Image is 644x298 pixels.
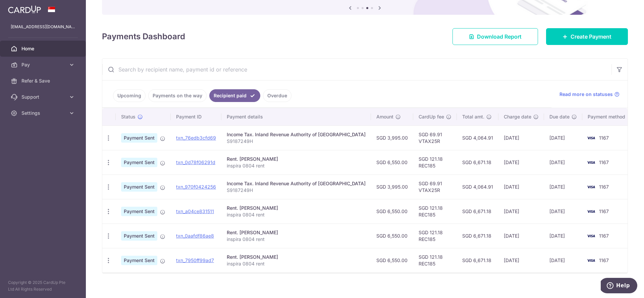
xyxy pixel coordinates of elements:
a: txn_a04ce831511 [176,208,214,214]
h4: Payments Dashboard [102,31,185,43]
td: SGD 6,671.18 [457,248,498,272]
td: [DATE] [544,175,582,199]
img: CardUp [8,5,41,13]
p: inspira 0804 rent [227,236,366,243]
td: SGD 6,671.18 [457,199,498,223]
td: SGD 69.91 VTAX25R [413,175,457,199]
a: txn_970f0424256 [176,184,216,190]
span: Create Payment [571,33,611,41]
a: Payments on the way [148,89,207,102]
iframe: Opens a widget where you can find more information [601,278,637,295]
a: Read more on statuses [559,91,620,98]
img: Bank Card [584,207,598,215]
a: Upcoming [113,89,146,102]
img: Bank Card [584,158,598,166]
span: Settings [21,110,66,116]
a: Overdue [263,89,291,102]
td: [DATE] [498,223,544,248]
td: SGD 6,671.18 [457,150,498,175]
img: Bank Card [584,256,598,264]
th: Payment method [582,108,633,126]
span: 1167 [599,208,609,214]
span: Refer & Save [21,78,66,84]
span: Due date [549,113,570,120]
div: Rent. [PERSON_NAME] [227,229,366,236]
p: [EMAIL_ADDRESS][DOMAIN_NAME] [11,23,75,30]
img: Bank Card [584,134,598,142]
span: 1167 [599,135,609,141]
td: [DATE] [498,126,544,150]
td: SGD 121.18 REC185 [413,223,457,248]
span: 1167 [599,184,609,190]
span: Amount [376,113,393,120]
span: 1167 [599,159,609,165]
span: Payment Sent [121,256,157,265]
td: [DATE] [498,150,544,175]
img: Bank Card [584,232,598,240]
td: SGD 3,995.00 [371,175,413,199]
p: inspira 0804 rent [227,211,366,218]
a: txn_76edb3cfd69 [176,135,216,141]
td: SGD 121.18 REC185 [413,248,457,272]
td: [DATE] [544,126,582,150]
td: SGD 69.91 VTAX25R [413,126,457,150]
input: Search by recipient name, payment id or reference [102,59,611,80]
div: Income Tax. Inland Revenue Authority of [GEOGRAPHIC_DATA] [227,131,366,138]
td: [DATE] [498,248,544,272]
td: SGD 4,064.91 [457,175,498,199]
span: Total amt. [462,113,484,120]
span: Payment Sent [121,207,157,216]
span: Pay [21,61,66,68]
td: [DATE] [544,248,582,272]
span: Home [21,45,66,52]
td: SGD 6,550.00 [371,199,413,223]
td: SGD 6,550.00 [371,150,413,175]
span: CardUp fee [419,113,444,120]
a: Recipient paid [209,89,260,102]
span: Payment Sent [121,231,157,241]
img: Bank Card [584,183,598,191]
p: S9187249H [227,138,366,145]
td: SGD 121.18 REC185 [413,150,457,175]
span: Support [21,94,66,100]
div: Rent. [PERSON_NAME] [227,156,366,162]
td: SGD 121.18 REC185 [413,199,457,223]
td: SGD 6,550.00 [371,223,413,248]
span: Read more on statuses [559,91,613,98]
span: 1167 [599,257,609,263]
td: SGD 3,995.00 [371,126,413,150]
span: Download Report [477,33,522,41]
span: Payment Sent [121,133,157,143]
td: SGD 4,064.91 [457,126,498,150]
div: Rent. [PERSON_NAME] [227,254,366,260]
a: txn_7950ff99ad7 [176,257,214,263]
span: Status [121,113,136,120]
p: inspira 0804 rent [227,162,366,169]
td: [DATE] [498,199,544,223]
div: Rent. [PERSON_NAME] [227,205,366,211]
a: txn_0aafdf86ae8 [176,233,214,239]
td: [DATE] [544,223,582,248]
th: Payment ID [171,108,221,126]
span: Charge date [504,113,531,120]
td: [DATE] [498,175,544,199]
p: inspira 0804 rent [227,260,366,267]
a: Download Report [452,28,538,45]
th: Payment details [221,108,371,126]
div: Income Tax. Inland Revenue Authority of [GEOGRAPHIC_DATA] [227,180,366,187]
a: Create Payment [546,28,628,45]
p: S9187249H [227,187,366,194]
td: SGD 6,671.18 [457,223,498,248]
td: [DATE] [544,199,582,223]
span: 1167 [599,233,609,239]
span: Payment Sent [121,182,157,192]
span: Payment Sent [121,158,157,167]
td: [DATE] [544,150,582,175]
a: txn_0d78f06291d [176,159,215,165]
td: SGD 6,550.00 [371,248,413,272]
